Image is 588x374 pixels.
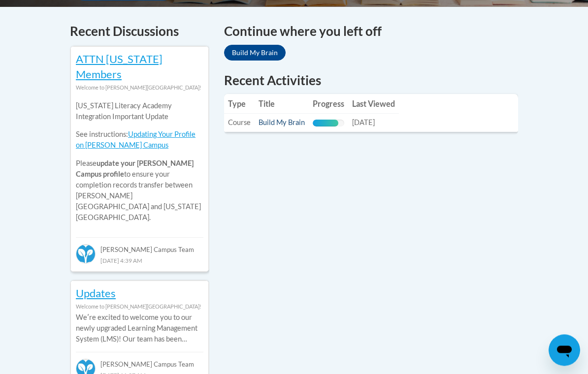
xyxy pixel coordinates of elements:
[259,119,305,127] a: Build My Brain
[228,119,251,127] span: Course
[224,94,255,114] th: Type
[224,45,286,61] a: Build My Brain
[549,335,580,366] iframe: Button to launch messaging window
[76,287,116,300] a: Updates
[76,101,203,123] p: [US_STATE] Literacy Academy Integration Important Update
[224,72,518,90] h1: Recent Activities
[70,22,209,41] h4: Recent Discussions
[76,255,203,266] div: [DATE] 4:39 AM
[313,120,338,127] div: Progress, %
[76,245,96,264] img: Cox Campus Team
[76,130,196,150] a: Updating Your Profile on [PERSON_NAME] Campus
[76,238,203,255] div: [PERSON_NAME] Campus Team
[224,22,518,41] h4: Continue where you left off
[255,94,309,114] th: Title
[309,94,348,114] th: Progress
[76,302,203,312] div: Welcome to [PERSON_NAME][GEOGRAPHIC_DATA]!
[76,352,203,370] div: [PERSON_NAME] Campus Team
[76,53,163,81] a: ATTN [US_STATE] Members
[76,93,203,231] div: Please to ensure your completion records transfer between [PERSON_NAME][GEOGRAPHIC_DATA] and [US_...
[76,129,203,151] p: See instructions:
[76,159,194,179] b: update your [PERSON_NAME] Campus profile
[348,94,399,114] th: Last Viewed
[352,119,375,127] span: [DATE]
[76,312,203,345] p: Weʹre excited to welcome you to our newly upgraded Learning Management System (LMS)! Our team has...
[76,83,203,93] div: Welcome to [PERSON_NAME][GEOGRAPHIC_DATA]!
